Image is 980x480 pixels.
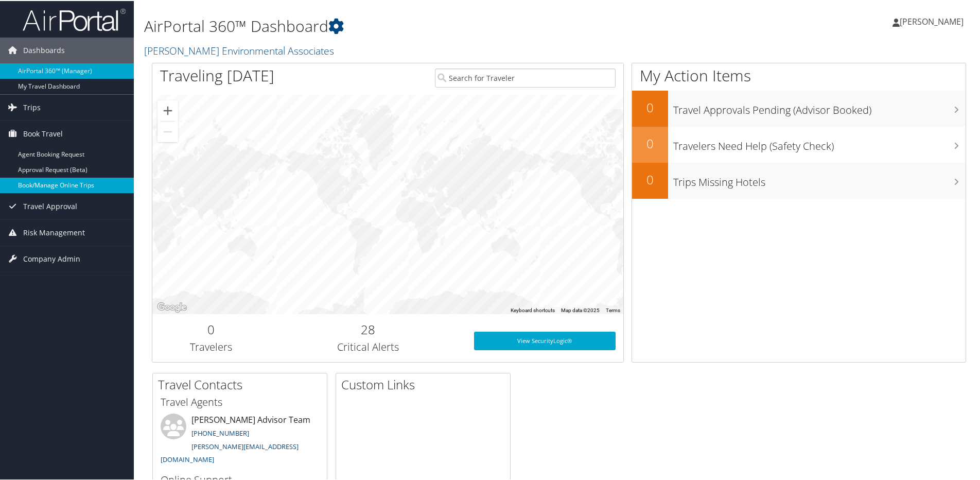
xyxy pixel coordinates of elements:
span: Book Travel [23,120,63,146]
h2: Travel Contacts [158,375,327,392]
a: 0Travel Approvals Pending (Advisor Booked) [632,90,966,126]
a: [PERSON_NAME] Environmental Associates [144,43,337,57]
a: 0Trips Missing Hotels [632,162,966,198]
h1: AirPortal 360™ Dashboard [144,14,697,36]
h3: Travel Agents [161,394,319,408]
h2: 0 [632,170,668,187]
a: Terms (opens in new tab) [606,306,620,312]
h2: 28 [278,320,459,337]
h1: My Action Items [632,64,966,85]
span: Dashboards [23,37,65,62]
h3: Travelers Need Help (Safety Check) [673,133,966,152]
h1: Traveling [DATE] [160,64,274,85]
a: [PERSON_NAME][EMAIL_ADDRESS][DOMAIN_NAME] [161,441,299,464]
h2: 0 [160,320,262,337]
h2: 0 [632,98,668,115]
h3: Travelers [160,339,262,353]
button: Zoom out [157,121,178,141]
img: Google [155,300,189,313]
span: [PERSON_NAME] [900,15,964,26]
h2: 0 [632,134,668,151]
span: Trips [23,94,41,119]
h2: Custom Links [341,375,510,392]
a: View SecurityLogic® [474,331,616,349]
img: airportal-logo.png [23,7,126,31]
li: [PERSON_NAME] Advisor Team [155,413,324,468]
span: Map data ©2025 [561,306,600,312]
h3: Trips Missing Hotels [673,169,966,188]
h3: Critical Alerts [278,339,459,353]
span: Travel Approval [23,193,77,218]
a: Open this area in Google Maps (opens a new window) [155,300,189,313]
button: Keyboard shortcuts [511,306,555,313]
span: Risk Management [23,219,85,245]
input: Search for Traveler [435,67,616,87]
a: [PHONE_NUMBER] [191,427,249,437]
span: Company Admin [23,245,80,271]
a: 0Travelers Need Help (Safety Check) [632,126,966,162]
button: Zoom in [157,99,178,120]
a: [PERSON_NAME] [892,5,974,36]
h3: Travel Approvals Pending (Advisor Booked) [673,97,966,116]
